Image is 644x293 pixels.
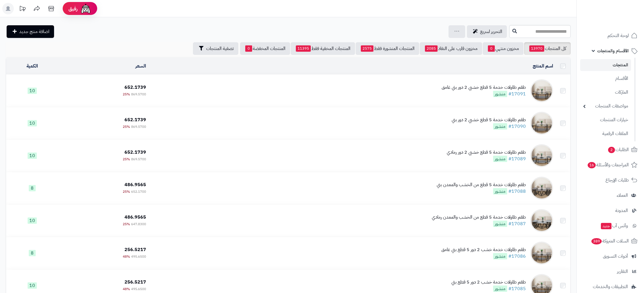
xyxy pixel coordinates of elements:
[124,116,146,123] span: 652.1739
[580,59,631,71] a: المنتجات
[580,219,641,233] a: وآتس آبجديد
[533,63,553,70] a: اسم المنتج
[442,84,526,91] div: طقم طاولات خدمة 5 قطع خشبي 2 دور بني غامق
[131,286,146,292] span: 495.6500
[131,189,146,194] span: 652.1700
[245,45,252,52] span: 0
[617,191,628,199] span: العملاء
[356,42,419,55] a: المنتجات المنشورة فقط2575
[206,45,234,52] span: تصفية المنتجات
[131,124,146,129] span: 869.5700
[580,158,641,172] a: المراجعات والأسئلة16
[580,173,641,187] a: طلبات الإرجاع
[29,185,36,191] span: 8
[425,45,438,52] span: 2085
[580,265,641,278] a: التقارير
[123,157,130,162] span: 25%
[131,221,146,227] span: 647.8300
[530,79,553,102] img: طقم طاولات خدمة 5 قطع خشبي 2 دور بني غامق
[131,157,146,162] span: 869.5700
[123,189,130,194] span: 25%
[580,204,641,217] a: المدونة
[607,146,629,154] span: الطلبات
[601,223,612,229] span: جديد
[530,177,553,200] img: طقم طاولات خدمة 5 قطع من الخشب والمعدن بني
[530,242,553,265] img: طقم طاولات خدمة خشب 2 دور 5 قطع بني غامق
[29,250,36,256] span: 8
[530,144,553,167] img: طقم طاولات خدمة 5 قطع خشبي 2 دور رمادي
[123,124,130,129] span: 25%
[493,221,507,227] span: منشور
[587,161,629,169] span: المراجعات والأسئلة
[420,42,482,55] a: مخزون قارب على النفاذ2085
[508,90,526,97] a: #17091
[493,286,507,292] span: منشور
[441,246,526,253] div: طقم طاولات خدمة خشب 2 دور 5 قطع بني غامق
[493,123,507,130] span: منشور
[607,32,629,40] span: لوحة التحكم
[580,128,631,140] a: الملفات الرقمية
[68,5,78,12] span: رفيق
[124,214,146,221] span: 486.9565
[19,28,49,35] span: اضافة منتج جديد
[28,282,37,289] span: 10
[26,63,38,70] a: الكمية
[240,42,290,55] a: المنتجات المخفضة0
[493,91,507,97] span: منشور
[597,47,629,55] span: الأقسام والمنتجات
[580,234,641,248] a: السلات المتروكة389
[451,279,526,286] div: طقم طاولات خدمة خشب 2 دور 5 قطع بني
[508,155,526,162] a: #17089
[580,143,641,157] a: الطلبات2
[28,217,37,224] span: 10
[591,237,629,245] span: السلات المتروكة
[28,153,37,159] span: 10
[124,181,146,188] span: 486.9565
[617,267,628,275] span: التقارير
[600,222,628,230] span: وآتس آب
[291,42,355,55] a: المنتجات المخفية فقط11395
[124,84,146,91] span: 652.1739
[580,29,641,43] a: لوحة التحكم
[493,188,507,194] span: منشور
[493,253,507,259] span: منشور
[296,45,311,52] span: 11395
[580,100,631,112] a: مواصفات المنتجات
[7,25,54,38] a: اضافة منتج جديد
[432,214,526,221] div: طقم طاولات خدمة 5 قطع من الخشب والمعدن رمادي
[508,285,526,292] a: #17085
[135,63,146,70] a: السعر
[508,220,526,227] a: #17087
[447,149,526,156] div: طقم طاولات خدمة 5 قطع خشبي 2 دور رمادي
[605,16,639,28] img: logo-2.png
[529,45,544,52] span: 13970
[593,283,628,291] span: التطبيقات والخدمات
[588,162,596,168] span: 16
[603,252,628,260] span: أدوات التسويق
[480,28,502,35] span: التحرير لسريع
[488,45,495,52] span: 0
[580,249,641,263] a: أدوات التسويق
[530,112,553,135] img: طقم طاولات خدمة 5 قطع خشبي 2 دور بني
[493,156,507,162] span: منشور
[28,88,37,94] span: 10
[15,3,30,16] a: تحديثات المنصة
[508,188,526,195] a: #17088
[124,149,146,156] span: 652.1739
[580,72,631,85] a: الأقسام
[437,182,526,188] div: طقم طاولات خدمة 5 قطع من الخشب والمعدن بني
[123,286,130,292] span: 48%
[580,86,631,99] a: الماركات
[508,123,526,130] a: #17090
[580,114,631,126] a: خيارات المنتجات
[123,92,130,97] span: 25%
[452,117,526,123] div: طقم طاولات خدمة 5 قطع خشبي 2 دور بني
[123,254,130,259] span: 48%
[131,92,146,97] span: 869.5700
[483,42,524,55] a: مخزون منتهي0
[131,254,146,259] span: 495.6500
[530,209,553,232] img: طقم طاولات خدمة 5 قطع من الخشب والمعدن رمادي
[608,147,615,153] span: 2
[508,253,526,260] a: #17086
[524,42,571,55] a: كل المنتجات13970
